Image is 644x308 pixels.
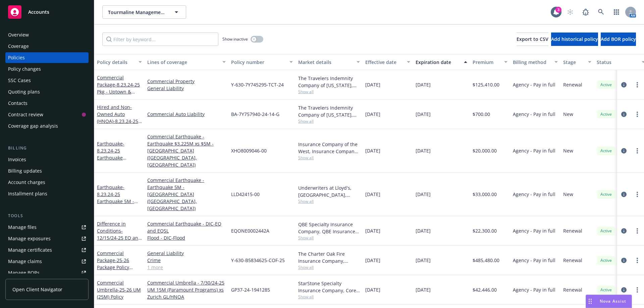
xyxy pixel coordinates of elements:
div: Manage BORs [8,267,40,278]
div: Manage certificates [8,245,52,255]
button: Policy number [228,54,296,70]
div: Coverage gap analysis [8,121,58,131]
div: SSC Cases [8,75,31,86]
span: GP37-24-1941285 [231,286,270,293]
span: XHO8009046-00 [231,147,267,154]
a: Commercial Umbrella - 7/30/24-25 UM 15M (Paramount Programs) xs Zurich GL/HNOA [147,279,226,300]
a: Manage certificates [5,245,89,255]
div: Contacts [8,98,28,109]
a: Flood - DIC-Flood [147,234,226,241]
div: Policies [8,52,25,63]
button: Stage [560,54,594,70]
span: Show inactive [222,36,248,42]
span: $700.00 [473,111,490,118]
span: [DATE] [416,147,431,154]
span: Nova Assist [600,298,626,304]
span: - 25-26 UM (25M) Policy [97,287,141,300]
a: Manage exposures [5,233,89,244]
span: [DATE] [416,191,431,198]
a: Manage files [5,222,89,233]
a: circleInformation [620,81,628,89]
span: Tourmaline Management LLC [108,9,166,16]
span: Add BOR policy [601,36,636,42]
a: Invoices [5,154,89,165]
div: Billing method [513,59,550,66]
span: Renewal [563,286,582,293]
a: circleInformation [620,147,628,155]
span: $20,000.00 [473,147,497,154]
span: Open Client Navigator [12,286,62,293]
button: Lines of coverage [145,54,228,70]
span: [DATE] [365,147,380,154]
button: Tourmaline Management LLC [102,5,186,19]
button: Export to CSV [517,33,548,46]
button: Billing method [510,54,560,70]
span: New [563,111,573,118]
span: Agency - Pay in full [513,227,555,234]
span: $485,480.00 [473,257,499,264]
a: Difference in Conditions [97,221,141,262]
span: Active [599,82,613,88]
span: [DATE] [365,191,380,198]
div: Policy number [231,59,285,66]
div: Tools [5,212,89,219]
a: more [633,147,641,155]
span: Show all [298,198,360,204]
a: Manage BORs [5,267,89,278]
div: The Travelers Indemnity Company of [US_STATE], Travelers Insurance [298,104,360,118]
button: Market details [296,54,363,70]
span: [DATE] [416,81,431,88]
button: Add BOR policy [601,33,636,46]
a: circleInformation [620,256,628,264]
a: Start snowing [563,5,577,19]
a: Switch app [610,5,623,19]
span: $42,446.00 [473,286,497,293]
a: more [633,110,641,118]
span: $33,000.00 [473,191,497,198]
span: Active [599,287,613,293]
div: Status [597,59,638,66]
span: Show all [298,294,360,300]
a: more [633,81,641,89]
a: more [633,256,641,264]
span: [DATE] [416,286,431,293]
div: Contract review [8,109,43,120]
a: Policies [5,52,89,63]
a: Commercial Umbrella [97,280,141,300]
span: Agency - Pay in full [513,286,555,293]
a: Earthquake [97,140,139,196]
a: Billing updates [5,166,89,176]
div: Insurance Company of the West, Insurance Company of the West (ICW), Amwins [298,141,360,155]
span: Add historical policy [551,36,598,42]
span: - 8.23.24-25 Pkg - Uptown & [PERSON_NAME] [97,81,140,102]
a: circleInformation [620,190,628,198]
span: Active [599,148,613,154]
button: Effective date [363,54,413,70]
a: Account charges [5,177,89,188]
span: [DATE] [365,111,380,118]
span: Y-630-B5834625-COF-25 [231,257,285,264]
span: [DATE] [416,111,431,118]
span: Show all [298,118,360,124]
a: circleInformation [620,110,628,118]
span: Agency - Pay in full [513,147,555,154]
span: [DATE] [416,227,431,234]
a: circleInformation [620,227,628,235]
div: Quoting plans [8,86,40,97]
a: Manage claims [5,256,89,267]
div: Underwriters at Lloyd's, [GEOGRAPHIC_DATA], [PERSON_NAME] of [GEOGRAPHIC_DATA], [GEOGRAPHIC_DATA] [298,184,360,198]
span: New [563,191,573,198]
a: Coverage gap analysis [5,121,89,131]
a: Coverage [5,41,89,52]
span: Show all [298,235,360,241]
div: Billing [5,145,89,151]
span: [DATE] [365,257,380,264]
a: Installment plans [5,188,89,199]
div: Expiration date [416,59,460,66]
button: Add historical policy [551,33,598,46]
div: Manage claims [8,256,42,267]
span: Agency - Pay in full [513,81,555,88]
span: $22,300.00 [473,227,497,234]
span: [DATE] [365,286,380,293]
